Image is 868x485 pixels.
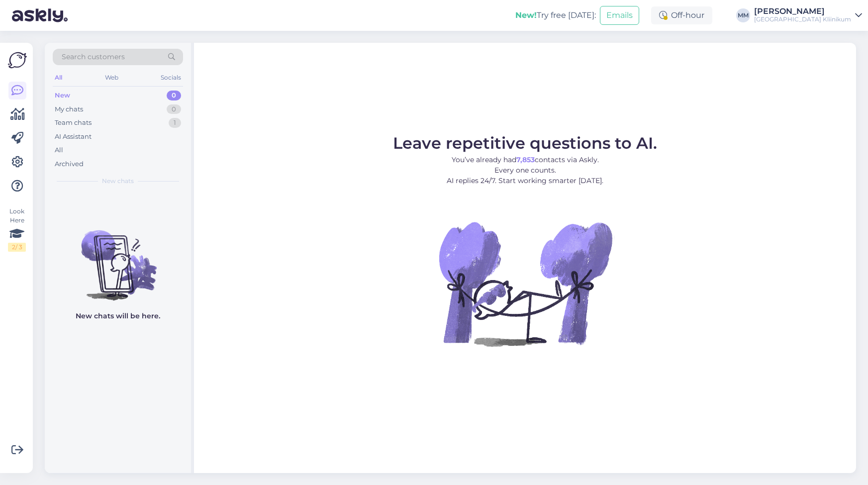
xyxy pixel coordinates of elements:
[62,52,125,62] span: Search customers
[167,91,181,100] div: 0
[55,104,83,114] div: My chats
[55,91,70,100] div: New
[159,71,183,84] div: Socials
[754,7,862,23] a: [PERSON_NAME][GEOGRAPHIC_DATA] Kliinikum
[516,155,535,164] b: 7,853
[76,311,160,321] p: New chats will be here.
[169,118,181,128] div: 1
[651,6,712,24] div: Off-hour
[600,6,639,25] button: Emails
[8,243,26,252] div: 2 / 3
[55,159,84,169] div: Archived
[754,15,851,23] div: [GEOGRAPHIC_DATA] Kliinikum
[53,71,64,84] div: All
[515,9,596,21] div: Try free [DATE]:
[102,177,134,186] span: New chats
[515,10,537,20] b: New!
[103,71,120,84] div: Web
[436,194,615,373] img: No Chat active
[736,8,750,22] div: MM
[754,7,851,15] div: [PERSON_NAME]
[55,118,92,128] div: Team chats
[8,51,27,70] img: Askly Logo
[393,155,657,186] p: You’ve already had contacts via Askly. Every one counts. AI replies 24/7. Start working smarter [...
[167,104,181,114] div: 0
[55,145,63,155] div: All
[393,133,657,153] span: Leave repetitive questions to AI.
[45,212,191,302] img: No chats
[55,132,92,142] div: AI Assistant
[8,207,26,252] div: Look Here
